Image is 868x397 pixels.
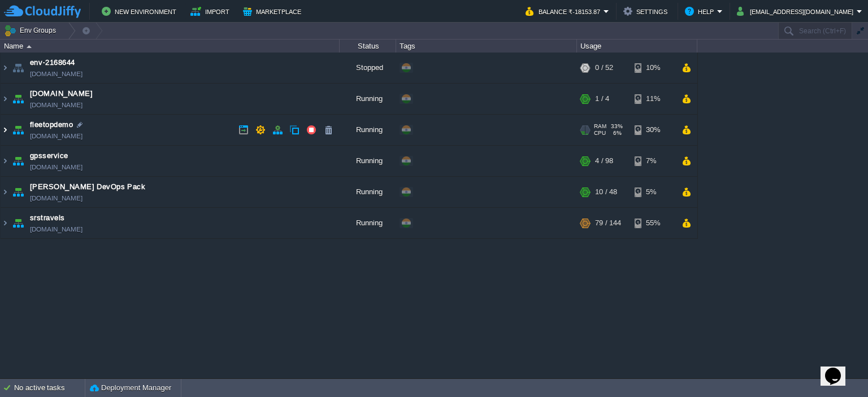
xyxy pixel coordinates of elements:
span: RAM [594,123,606,130]
div: Stopped [340,53,396,83]
img: AMDAwAAAACH5BAEAAAAALAAAAAABAAEAAAICRAEAOw== [27,45,32,48]
button: Marketplace [243,5,305,18]
a: [DOMAIN_NAME] [30,68,83,80]
div: 5% [635,177,671,207]
span: 33% [611,123,623,130]
a: [DOMAIN_NAME] [30,88,93,99]
button: Deployment Manager [90,382,171,394]
button: Balance ₹-18153.87 [526,5,604,18]
div: 30% [635,115,671,145]
div: 55% [635,208,671,238]
a: [DOMAIN_NAME] [30,162,83,173]
div: Status [340,40,396,53]
img: AMDAwAAAACH5BAEAAAAALAAAAAABAAEAAAICRAEAOw== [10,146,26,176]
img: CloudJiffy [4,5,81,19]
button: New Environment [102,5,180,18]
div: 7% [635,146,671,176]
button: [EMAIL_ADDRESS][DOMAIN_NAME] [737,5,857,18]
a: [DOMAIN_NAME] [30,224,83,235]
button: Settings [623,5,671,18]
img: AMDAwAAAACH5BAEAAAAALAAAAAABAAEAAAICRAEAOw== [1,84,10,114]
div: Running [340,177,396,207]
img: AMDAwAAAACH5BAEAAAAALAAAAAABAAEAAAICRAEAOw== [1,146,10,176]
a: [DOMAIN_NAME] [30,193,83,204]
div: 10 / 48 [595,177,617,207]
div: Usage [578,40,697,53]
a: srstravels [30,212,65,224]
div: 79 / 144 [595,208,621,238]
a: fleetopdemo [30,119,73,130]
div: Running [340,208,396,238]
div: Running [340,115,396,145]
div: Running [340,84,396,114]
div: 4 / 98 [595,146,613,176]
iframe: chat widget [821,352,857,386]
img: AMDAwAAAACH5BAEAAAAALAAAAAABAAEAAAICRAEAOw== [1,208,10,238]
a: env-2168644 [30,57,75,68]
div: 10% [635,53,671,83]
img: AMDAwAAAACH5BAEAAAAALAAAAAABAAEAAAICRAEAOw== [1,115,10,145]
img: AMDAwAAAACH5BAEAAAAALAAAAAABAAEAAAICRAEAOw== [10,208,26,238]
div: 11% [635,84,671,114]
span: CPU [594,130,606,137]
img: AMDAwAAAACH5BAEAAAAALAAAAAABAAEAAAICRAEAOw== [10,84,26,114]
a: gpsservice [30,150,68,162]
img: AMDAwAAAACH5BAEAAAAALAAAAAABAAEAAAICRAEAOw== [1,177,10,207]
div: 0 / 52 [595,53,613,83]
a: [DOMAIN_NAME] [30,130,83,142]
div: Tags [397,40,576,53]
span: 6% [610,130,622,137]
div: Name [1,40,339,53]
img: AMDAwAAAACH5BAEAAAAALAAAAAABAAEAAAICRAEAOw== [1,53,10,83]
a: [DOMAIN_NAME] [30,99,83,111]
a: [PERSON_NAME] DevOps Pack [30,181,145,193]
button: Import [190,5,233,18]
button: Env Groups [4,23,60,38]
div: 1 / 4 [595,84,609,114]
img: AMDAwAAAACH5BAEAAAAALAAAAAABAAEAAAICRAEAOw== [10,115,26,145]
button: Help [685,5,717,18]
div: No active tasks [14,379,85,397]
img: AMDAwAAAACH5BAEAAAAALAAAAAABAAEAAAICRAEAOw== [10,177,26,207]
div: Running [340,146,396,176]
img: AMDAwAAAACH5BAEAAAAALAAAAAABAAEAAAICRAEAOw== [10,53,26,83]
